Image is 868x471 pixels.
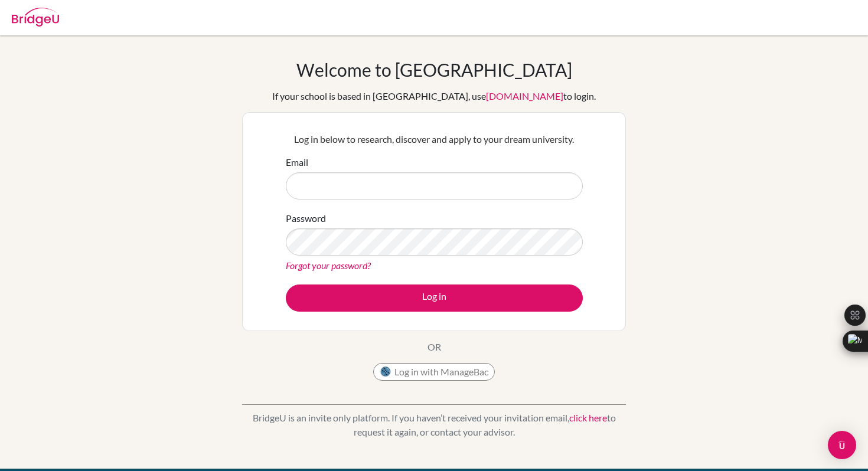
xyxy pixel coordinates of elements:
[373,363,495,381] button: Log in with ManageBac
[286,284,583,312] button: Log in
[296,59,572,80] h1: Welcome to [GEOGRAPHIC_DATA]
[486,90,563,102] a: [DOMAIN_NAME]
[828,431,856,459] div: Open Intercom Messenger
[286,211,326,225] label: Password
[428,340,441,354] p: OR
[286,132,583,146] p: Log in below to research, discover and apply to your dream university.
[242,411,626,439] p: BridgeU is an invite only platform. If you haven’t received your invitation email, to request it ...
[286,260,371,271] a: Forgot your password?
[272,89,596,103] div: If your school is based in [GEOGRAPHIC_DATA], use to login.
[12,8,59,27] img: Bridge-U
[286,155,308,169] label: Email
[569,412,607,423] a: click here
